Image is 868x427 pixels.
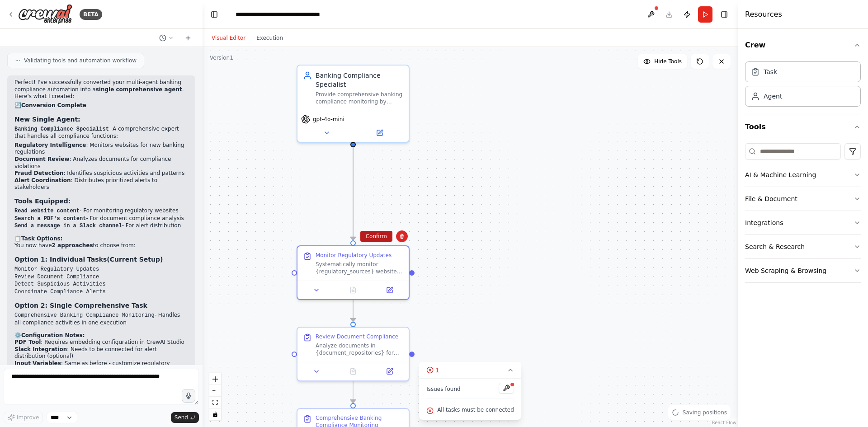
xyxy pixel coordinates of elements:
[14,126,109,132] code: Banking Compliance Specialist
[14,223,122,229] code: Send a message in a Slack channel
[209,373,221,385] button: zoom in
[182,389,195,403] button: Click to speak your automation idea
[210,54,233,61] div: Version 1
[14,116,80,123] strong: New Single Agent:
[745,235,861,258] button: Search & Research
[21,102,86,108] strong: Conversion Complete
[209,397,221,408] button: fit view
[14,332,188,339] h2: ⚙️
[14,346,67,352] strong: Slack Integration
[14,255,188,264] h3: (Current Setup)
[14,208,80,214] code: Read website content
[745,259,861,282] button: Web Scraping & Browsing
[638,54,687,69] button: Hide Tools
[175,414,188,421] span: Send
[14,312,188,326] li: - Handles all compliance activities in one execution
[14,222,188,230] li: - For alert distribution
[435,366,439,375] span: 1
[14,142,188,156] li: : Monitors websites for new banking regulations
[360,231,392,242] button: Confirm
[171,412,199,423] button: Send
[437,406,514,413] span: All tasks must be connected
[18,4,72,24] img: Logo
[718,8,731,21] button: Hide right sidebar
[14,177,188,191] li: : Distributes prioritized alerts to stakeholders
[14,281,106,287] code: Detect Suspicious Activities
[316,342,403,357] div: Analyze documents in {document_repositories} for compliance with current banking regulations and ...
[24,57,137,64] span: Validating tools and automation workflow
[209,408,221,420] button: toggle interactivity
[745,33,861,58] button: Crew
[745,114,861,140] button: Tools
[21,235,62,242] strong: Task Options:
[14,346,188,360] li: : Needs to be connected for alert distribution (optional)
[14,215,188,223] li: - For document compliance analysis
[374,285,405,296] button: Open in side panel
[764,92,782,101] div: Agent
[236,10,337,19] nav: breadcrumb
[745,187,861,211] button: File & Document
[14,256,107,263] strong: Option 1: Individual Tasks
[14,156,188,170] li: : Analyzes documents for compliance violations
[14,360,61,366] strong: Input Variables
[14,289,106,295] code: Coordinate Compliance Alerts
[14,170,188,177] li: : Identifies suspicious activities and patterns
[17,414,39,421] span: Improve
[316,91,403,105] div: Provide comprehensive banking compliance monitoring by tracking new regulations from {regulatory_...
[14,242,188,249] p: You now have to choose from:
[354,127,405,138] button: Open in side panel
[654,58,682,65] span: Hide Tools
[14,235,188,243] h2: 📋
[374,366,405,377] button: Open in side panel
[745,211,861,235] button: Integrations
[96,86,182,93] strong: single comprehensive agent
[14,339,188,346] li: : Requires embedding configuration in CrewAI Studio
[181,33,195,43] button: Start a new chat
[316,252,392,259] div: Monitor Regulatory Updates
[316,71,403,89] div: Banking Compliance Specialist
[14,360,188,374] li: : Same as before - customize regulatory sources, bank type, document repositories, etc.
[745,140,861,290] div: Tools
[14,312,155,319] code: Comprehensive Banking Compliance Monitoring
[426,385,461,393] span: Issues found
[745,58,861,114] div: Crew
[683,409,727,416] span: Saving positions
[14,170,63,176] strong: Fraud Detection
[297,327,410,381] div: Review Document ComplianceAnalyze documents in {document_repositories} for compliance with curren...
[14,339,41,345] strong: PDF Tool
[316,333,398,340] div: Review Document Compliance
[349,138,358,403] g: Edge from 4264c2ab-59ff-4a65-859d-3cf86d7eae5f to cf74f286-a63a-4278-9c78-95677c1f44e1
[208,8,221,21] button: Hide left sidebar
[419,362,521,379] button: 1
[14,302,147,309] strong: Option 2: Single Comprehensive Task
[14,142,86,148] strong: Regulatory Intelligence
[206,33,251,43] button: Visual Editor
[712,420,736,425] a: React Flow attribution
[14,126,188,140] p: - A comprehensive expert that handles all compliance functions:
[14,207,188,215] li: - For monitoring regulatory websites
[764,67,777,76] div: Task
[14,156,70,162] strong: Document Review
[14,177,71,183] strong: Alert Coordination
[156,33,177,43] button: Switch to previous chat
[14,266,99,272] code: Monitor Regulatory Updates
[313,116,344,123] span: gpt-4o-mini
[209,373,221,420] div: React Flow controls
[297,245,410,300] div: Monitor Regulatory UpdatesSystematically monitor {regulatory_sources} websites and databases for ...
[80,9,102,20] div: BETA
[251,33,288,43] button: Execution
[21,332,85,338] strong: Configuration Notes:
[396,230,408,242] button: Delete node
[334,285,373,296] button: No output available
[316,261,403,275] div: Systematically monitor {regulatory_sources} websites and databases for new banking regulations, c...
[14,102,188,109] h2: 🔄
[14,197,71,205] strong: Tools Equipped:
[745,9,782,20] h4: Resources
[297,65,410,143] div: Banking Compliance SpecialistProvide comprehensive banking compliance monitoring by tracking new ...
[14,274,99,280] code: Review Document Compliance
[4,412,43,423] button: Improve
[14,79,188,100] p: Perfect! I've successfully converted your multi-agent banking compliance automation into a . Here...
[209,385,221,397] button: zoom out
[334,366,373,377] button: No output available
[745,163,861,187] button: AI & Machine Learning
